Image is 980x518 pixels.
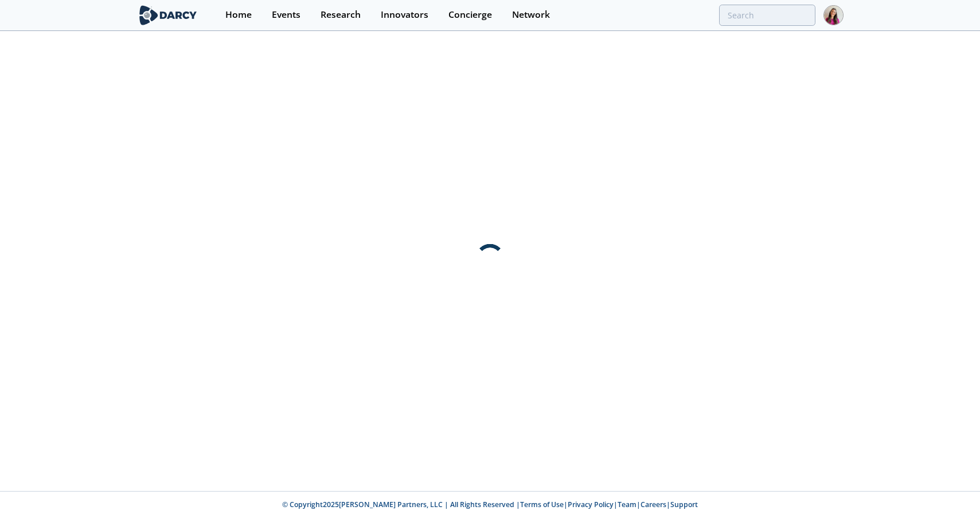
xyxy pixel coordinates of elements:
div: Innovators [381,10,428,20]
img: Profile [823,5,844,25]
a: Team [618,500,637,509]
div: Research [321,10,361,20]
a: Careers [641,500,666,509]
a: Support [670,500,698,509]
iframe: chat widget [932,472,969,507]
div: Home [225,10,252,20]
div: Concierge [448,10,492,20]
img: logo-wide.svg [137,5,200,25]
input: Advanced Search [719,5,815,26]
div: Network [512,10,550,20]
p: © Copyright 2025 [PERSON_NAME] Partners, LLC | All Rights Reserved | | | | | [66,500,915,510]
div: Events [272,10,300,20]
a: Terms of Use [520,500,564,509]
a: Privacy Policy [568,500,614,509]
